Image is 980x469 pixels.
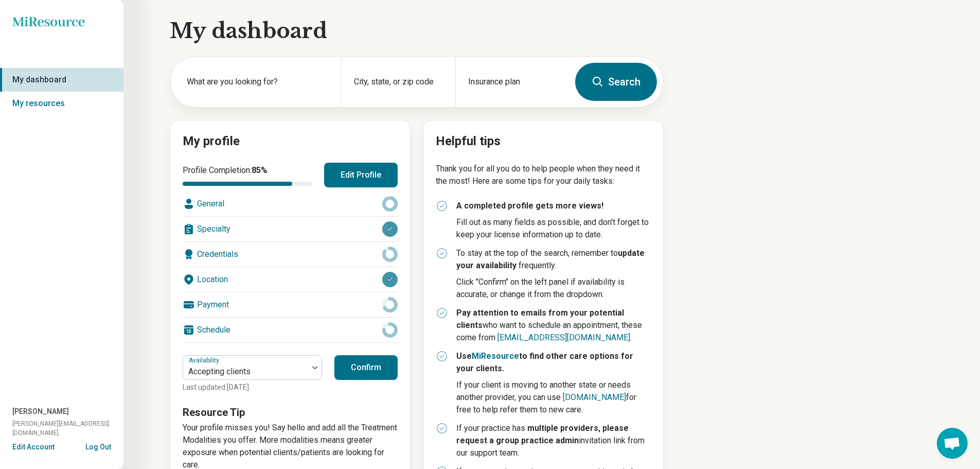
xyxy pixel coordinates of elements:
[456,216,651,241] p: Fill out as many fields as possible, and don't forget to keep your license information up to date.
[183,133,398,150] h2: My profile
[456,247,651,272] p: To stay at the top of the search, remember to frequently.
[189,357,221,364] label: Availability
[183,318,398,342] div: Schedule
[12,419,123,438] span: [PERSON_NAME][EMAIL_ADDRESS][DOMAIN_NAME]
[12,442,55,453] button: Edit Account
[436,133,651,150] h2: Helpful tips
[456,351,633,373] strong: Use to find other care options for your clients.
[324,163,398,187] button: Edit Profile
[183,267,398,292] div: Location
[183,292,398,317] div: Payment
[183,217,398,241] div: Specialty
[456,307,651,344] p: who want to schedule an appointment, these come from .
[456,201,603,211] strong: A completed profile gets more views!
[456,276,651,301] p: Click "Confirm" on the left panel if availability is accurate, or change it from the dropdown.
[456,422,651,459] p: If your practice has invitation link from our support team.
[183,192,398,216] div: General
[575,63,657,101] button: Search
[187,76,329,88] label: What are you looking for?
[183,164,312,186] div: Profile Completion:
[456,423,629,445] strong: multiple providers, please request a group practice admin
[170,16,664,45] h1: My dashboard
[183,405,398,420] h3: Resource Tip
[183,242,398,267] div: Credentials
[85,442,111,450] button: Log Out
[563,392,626,402] a: [DOMAIN_NAME]
[12,406,69,417] span: [PERSON_NAME]
[436,163,651,187] p: Thank you for all you do to help people when they need it the most! Here are some tips for your d...
[456,379,651,416] p: If your client is moving to another state or needs another provider, you can use for free to help...
[252,165,268,175] span: 85 %
[456,248,645,270] strong: update your availability
[497,333,630,342] a: [EMAIL_ADDRESS][DOMAIN_NAME]
[472,351,519,361] a: MiResource
[183,382,322,393] p: Last updated: [DATE]
[937,428,968,459] div: Open chat
[334,355,398,380] button: Confirm
[456,308,624,330] strong: Pay attention to emails from your potential clients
